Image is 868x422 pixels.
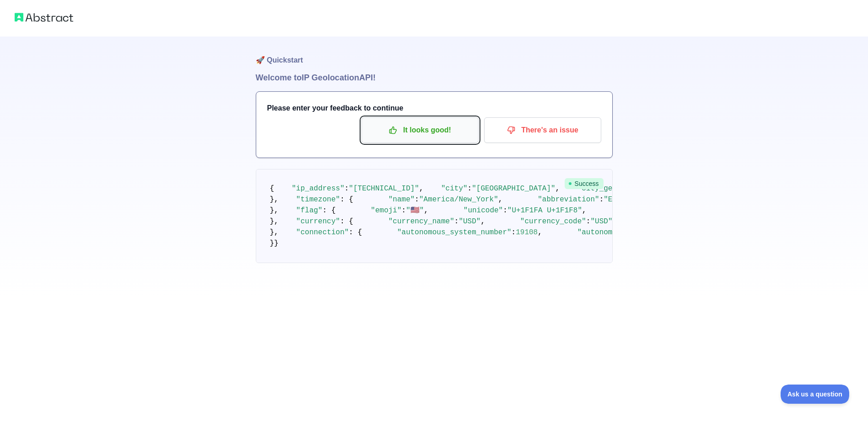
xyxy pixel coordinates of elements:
span: : { [340,195,353,204]
span: : [512,228,516,237]
span: "USD" [590,217,612,226]
p: It looks good! [368,122,472,138]
span: "connection" [296,228,349,237]
button: It looks good! [361,117,479,143]
span: , [419,185,424,193]
h1: 🚀 Quickstart [256,37,613,71]
img: Abstract logo [15,11,73,24]
span: "America/New_York" [419,195,498,204]
span: : [345,185,349,193]
span: : [599,195,604,204]
span: "currency_name" [388,217,454,226]
iframe: Toggle Customer Support [781,385,850,404]
span: : { [323,206,336,215]
span: : [586,217,591,226]
span: "EDT" [604,195,625,204]
span: "USD" [458,217,480,226]
span: , [538,228,542,237]
h1: Welcome to IP Geolocation API! [256,71,613,84]
span: "city" [441,185,468,193]
span: : [415,195,419,204]
span: , [424,206,428,215]
span: "abbreviation" [538,195,599,204]
span: : [468,185,472,193]
span: { [270,185,275,193]
h3: Please enter your feedback to continue [267,103,601,114]
span: "emoji" [371,206,401,215]
span: , [498,195,503,204]
span: , [480,217,485,226]
span: "[TECHNICAL_ID]" [349,185,419,193]
span: "name" [388,195,415,204]
span: "currency" [296,217,340,226]
span: 19108 [516,228,538,237]
span: : { [349,228,362,237]
span: , [555,185,560,193]
span: : { [340,217,353,226]
span: : [402,206,406,215]
span: "flag" [296,206,323,215]
span: "U+1F1FA U+1F1F8" [507,206,582,215]
span: "[GEOGRAPHIC_DATA]" [472,185,555,193]
button: There's an issue [484,117,601,143]
span: "autonomous_system_organization" [577,228,718,237]
span: "timezone" [296,195,340,204]
span: "autonomous_system_number" [397,228,512,237]
span: "🇺🇸" [406,206,424,215]
span: : [503,206,507,215]
span: "unicode" [464,206,503,215]
span: "currency_code" [520,217,586,226]
p: There's an issue [491,122,594,138]
span: "ip_address" [292,185,345,193]
span: , [582,206,587,215]
span: Success [565,178,604,189]
span: : [454,217,459,226]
